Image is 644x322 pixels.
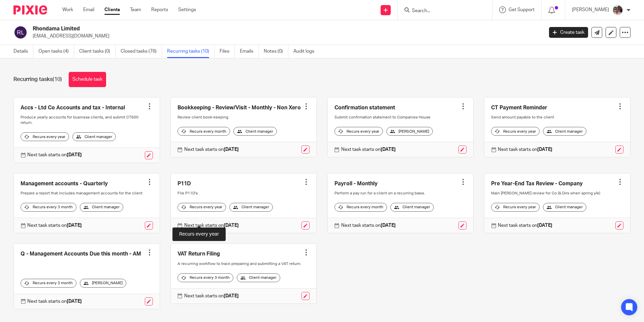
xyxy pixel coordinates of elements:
[537,223,552,228] strong: [DATE]
[386,127,433,136] div: [PERSON_NAME]
[178,127,230,136] div: Recurs every month
[167,45,215,58] a: Recurring tasks (10)
[38,45,74,58] a: Open tasks (4)
[67,153,82,157] strong: [DATE]
[178,203,226,212] div: Recurs every year
[21,132,69,141] div: Recurs every year
[543,203,586,212] div: Client manager
[104,6,120,13] a: Clients
[491,127,540,136] div: Recurs every year
[27,152,82,158] p: Next task starts on
[498,146,552,153] p: Next task starts on
[13,25,28,39] img: svg%3E
[341,146,396,153] p: Next task starts on
[13,5,47,15] img: Pixie
[240,45,259,58] a: Emails
[381,147,396,152] strong: [DATE]
[264,45,288,58] a: Notes (0)
[21,279,76,288] div: Recurs every 3 month
[184,293,239,299] p: Next task starts on
[509,7,535,12] span: Get Support
[13,76,62,83] h1: Recurring tasks
[80,279,126,288] div: [PERSON_NAME]
[237,273,280,282] div: Client manager
[79,45,116,58] a: Client tasks (0)
[334,127,383,136] div: Recurs every year
[341,222,396,229] p: Next task starts on
[572,6,609,13] p: [PERSON_NAME]
[334,203,387,212] div: Recurs every month
[184,222,239,229] p: Next task starts on
[220,45,235,58] a: Files
[224,294,239,298] strong: [DATE]
[80,203,123,212] div: Client manager
[543,127,586,136] div: Client manager
[178,273,233,282] div: Recurs every 3 month
[224,223,239,228] strong: [DATE]
[390,203,434,212] div: Client manager
[381,223,396,228] strong: [DATE]
[491,203,540,212] div: Recurs every year
[184,146,239,153] p: Next task starts on
[83,6,94,13] a: Email
[33,33,539,39] p: [EMAIL_ADDRESS][DOMAIN_NAME]
[178,6,196,13] a: Settings
[67,223,82,228] strong: [DATE]
[229,203,273,212] div: Client manager
[121,45,162,58] a: Closed tasks (76)
[130,6,141,13] a: Team
[27,298,82,305] p: Next task starts on
[224,147,239,152] strong: [DATE]
[151,6,168,13] a: Reports
[69,72,106,87] a: Schedule task
[72,132,116,141] div: Client manager
[27,222,82,229] p: Next task starts on
[67,299,82,304] strong: [DATE]
[549,27,588,38] a: Create task
[13,45,33,58] a: Details
[537,147,552,152] strong: [DATE]
[62,6,73,13] a: Work
[293,45,319,58] a: Audit logs
[21,203,76,212] div: Recurs every 3 month
[498,222,552,229] p: Next task starts on
[612,5,623,16] img: 89A93261-3177-477B-8587-9080353704B0.jpeg
[53,77,62,82] span: (10)
[411,8,472,14] input: Search
[233,127,277,136] div: Client manager
[33,25,438,32] h2: Rhondama Limited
